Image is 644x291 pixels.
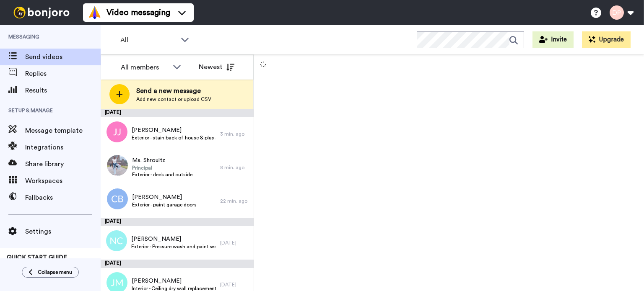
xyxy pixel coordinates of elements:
[25,52,101,62] span: Send videos
[25,142,101,152] span: Integrations
[132,134,216,141] span: Exterior - stain back of house & play ground
[25,85,101,95] span: Results
[25,159,101,169] span: Share library
[107,155,128,176] img: 98bb060d-4b55-4bd1-aa18-f7526a177d76.jpg
[25,227,101,237] span: Settings
[192,59,241,75] button: Newest
[220,164,249,171] div: 8 min. ago
[10,7,73,18] img: bj-logo-header-white.svg
[101,218,254,226] div: [DATE]
[132,171,192,178] span: Exterior - deck and outside
[132,156,192,165] span: Ms. Shroultz
[101,109,254,117] div: [DATE]
[131,235,216,243] span: [PERSON_NAME]
[25,126,101,136] span: Message template
[532,31,574,48] button: Invite
[106,121,127,142] img: jj.png
[582,31,631,48] button: Upgrade
[107,188,128,209] img: cb.png
[120,35,177,45] span: All
[220,131,249,137] div: 3 min. ago
[106,7,170,18] span: Video messaging
[131,243,216,250] span: Exterior - Pressure wash and paint wood siding of house and back deck
[220,281,249,288] div: [DATE]
[101,260,254,268] div: [DATE]
[132,126,216,134] span: [PERSON_NAME]
[38,269,72,276] span: Collapse menu
[132,277,216,285] span: [PERSON_NAME]
[121,62,169,72] div: All members
[132,201,197,208] span: Exterior - paint garage doors
[106,230,127,251] img: nc.png
[7,255,67,260] span: QUICK START GUIDE
[132,165,192,171] span: Principal
[136,96,211,103] span: Add new contact or upload CSV
[88,6,101,19] img: vm-color.svg
[22,267,79,278] button: Collapse menu
[136,86,211,96] span: Send a new message
[25,176,101,186] span: Workspaces
[25,193,101,203] span: Fallbacks
[25,69,101,79] span: Replies
[132,193,197,201] span: [PERSON_NAME]
[220,239,249,246] div: [DATE]
[220,198,249,204] div: 22 min. ago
